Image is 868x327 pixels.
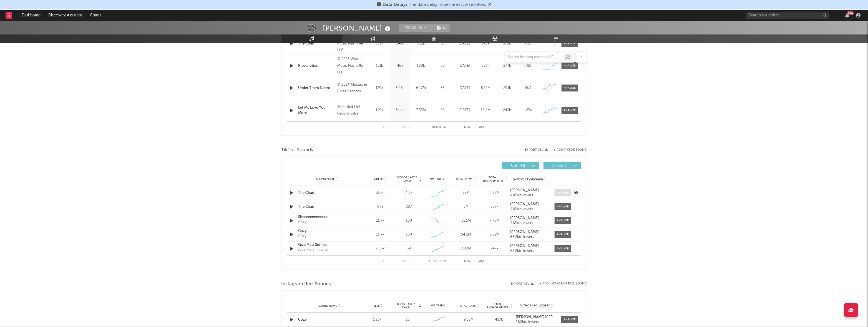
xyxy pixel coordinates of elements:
[485,317,513,323] div: 457k
[519,41,538,46] div: <5%
[847,11,854,15] div: 99 +
[298,220,307,225] div: Cozy
[368,232,393,237] div: 21.7k
[510,216,539,220] strong: [PERSON_NAME]
[298,204,356,210] a: The Chair
[510,230,549,234] a: [PERSON_NAME]
[505,55,564,60] input: Search by song name or URL
[298,234,307,239] div: Cozy
[298,248,328,253] div: Give Me a Sunrise
[368,190,393,196] div: 35.9k
[554,148,587,152] button: + Add TikTok Sound
[845,13,849,18] button: 99+
[298,105,335,116] div: Let Me Love You More
[406,204,412,210] div: 287
[498,63,517,69] div: 277k
[485,303,510,309] span: Total Engagements
[510,216,549,220] a: [PERSON_NAME]
[477,63,495,69] div: 387k
[397,260,412,263] button: Previous
[412,108,430,113] div: 7.35M
[510,207,549,211] div: 418k followers
[298,41,335,46] a: The Chair
[412,63,430,69] div: 189k
[298,242,356,248] div: Give Me a Sunrise
[513,177,543,181] span: Author / Followers
[482,190,507,196] div: 4.72M
[86,10,105,21] a: Charts
[453,190,479,196] div: 32M
[318,304,337,308] span: Sound Name
[394,317,422,323] div: 13
[371,108,389,113] div: 129k
[316,177,335,181] span: Sound Name
[432,126,435,128] span: to
[391,108,409,113] div: 34.4k
[368,218,393,224] div: 21.7k
[746,12,829,19] input: Search for artists
[337,104,368,117] div: 2020 Red Dirt Record Label
[505,164,531,167] span: UGC ( 41 )
[498,108,517,113] div: 242k
[281,147,313,153] span: TikTok Sounds
[510,202,549,206] a: [PERSON_NAME]
[482,246,507,251] div: 247k
[510,194,549,197] div: 418k followers
[510,202,539,206] strong: [PERSON_NAME]
[455,317,482,323] div: 9.55M
[510,244,539,248] strong: [PERSON_NAME]
[298,228,356,234] div: Cozy
[405,190,412,196] div: 4.9k
[455,63,474,69] div: [DATE]
[482,176,504,182] span: Total Engagements
[423,258,453,265] div: 1 5 44
[510,249,549,253] div: 63.2k followers
[439,126,442,128] span: of
[482,218,507,224] div: 7.78M
[18,10,44,21] a: Dashboard
[510,230,539,234] strong: [PERSON_NAME]
[510,221,549,225] div: 418k followers
[498,85,517,91] div: 291k
[406,232,412,237] div: 100
[453,246,479,251] div: 2.02M
[407,246,411,251] div: 59
[433,41,452,46] div: 55
[455,41,474,46] div: [DATE]
[281,281,331,288] span: Instagram Reel Sounds
[431,260,435,262] span: to
[424,177,450,181] div: 6M Trend
[433,85,452,91] div: 56
[464,126,472,129] button: Next
[516,320,557,324] div: 280k followers
[488,3,491,7] span: Dismiss
[464,260,472,263] button: Next
[516,315,574,319] strong: [PERSON_NAME].[PERSON_NAME]
[397,126,412,129] button: Previous
[434,24,450,32] span: ( 1 )
[478,126,485,129] button: Last
[298,214,356,220] div: Sheeeeeeeeeeeee
[337,56,368,76] div: © 2025 Warner Music Nashville LLC
[478,260,485,263] button: Last
[399,24,434,32] button: Tracking
[337,34,368,54] div: © 2025 Warner Music Nashville LLC
[406,218,412,224] div: 100
[433,108,452,113] div: 56
[456,177,473,181] span: Total Views
[510,244,549,248] a: [PERSON_NAME]
[433,63,452,69] div: 50
[363,317,391,323] div: 1.23k
[394,303,418,309] span: Reels (last 7 days)
[534,282,587,285] div: + Add Instagram Reel Sound
[525,148,548,152] button: Export CSV
[371,63,389,69] div: 151k
[455,85,474,91] div: [DATE]
[455,108,474,113] div: [DATE]
[453,218,479,224] div: 55.1M
[298,63,335,69] a: Prescription
[383,260,391,263] button: First
[547,164,573,167] span: Official ( 3 )
[502,162,539,169] button: UGC(41)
